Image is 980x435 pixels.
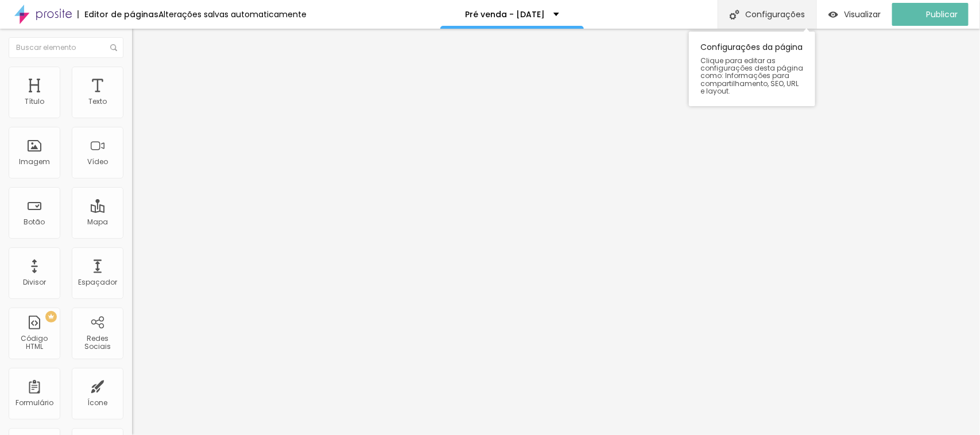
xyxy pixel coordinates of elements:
[844,10,881,19] span: Visualizar
[465,10,545,18] p: Pré venda - [DATE]
[817,3,892,26] button: Visualizar
[110,44,117,51] img: Icone
[87,218,108,226] div: Mapa
[926,10,958,19] span: Publicar
[16,399,53,407] div: Formulário
[75,335,120,351] div: Redes Sociais
[88,98,107,106] div: Texto
[78,10,158,18] div: Editor de páginas
[9,37,123,58] input: Buscar elemento
[23,278,46,286] div: Divisor
[892,3,969,26] button: Publicar
[19,158,50,166] div: Imagem
[730,10,739,20] img: Icone
[78,278,117,286] div: Espaçador
[88,399,108,407] div: Ícone
[689,32,815,106] div: Configurações da página
[24,218,45,226] div: Botão
[11,335,57,351] div: Código HTML
[87,158,108,166] div: Vídeo
[828,10,838,20] img: view-1.svg
[700,57,804,95] span: Clique para editar as configurações desta página como: Informações para compartilhamento, SEO, UR...
[158,10,307,18] div: Alterações salvas automaticamente
[25,98,44,106] div: Título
